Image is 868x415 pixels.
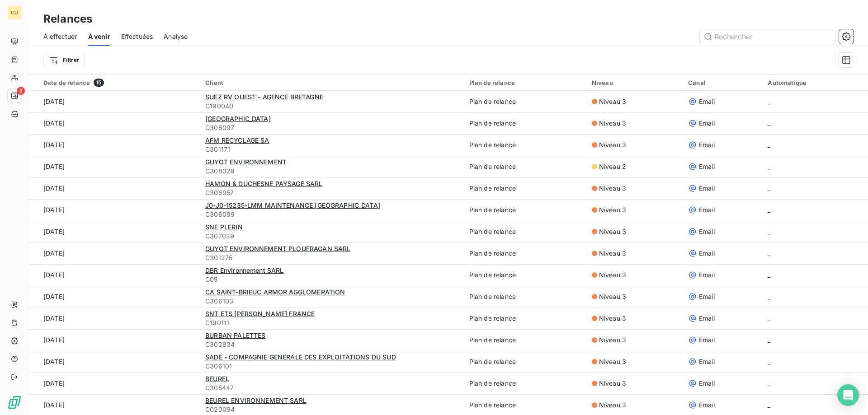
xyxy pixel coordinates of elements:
span: BEUREL ENVIRONNEMENT SARL [205,396,307,404]
td: [DATE] [29,177,200,199]
span: GUYOT ENVIRONNEMENT PLOUFRAGAN SARL [205,245,350,252]
td: [DATE] [29,264,200,286]
span: Analyse [164,32,188,41]
span: _ [768,228,770,235]
span: Niveau 3 [599,336,626,345]
td: [DATE] [29,329,200,351]
span: Email [699,401,715,410]
td: Plan de relance [464,264,586,286]
span: Email [699,314,715,323]
td: Plan de relance [464,112,586,134]
span: À effectuer [43,32,77,41]
span: J0-J0-15235-LMM MAINTENANCE [GEOGRAPHIC_DATA] [205,201,380,209]
span: Email [699,184,715,193]
span: C020094 [205,405,458,414]
div: GU [7,5,22,20]
span: Niveau 2 [599,162,626,171]
span: SUEZ RV OUEST - AGENCE BRETAGNE [205,93,323,101]
td: [DATE] [29,134,200,156]
td: Plan de relance [464,286,586,308]
td: Plan de relance [464,351,586,373]
span: _ [768,184,770,192]
span: _ [768,358,770,365]
span: _ [768,119,770,127]
span: Email [699,270,715,280]
td: Plan de relance [464,242,586,264]
button: Filtrer [43,53,85,67]
span: Client [205,79,223,86]
span: Email [699,379,715,388]
span: Email [699,119,715,128]
span: Niveau 3 [599,97,626,106]
span: SNE PLERIN [205,223,243,231]
span: Email [699,140,715,149]
span: C306103 [205,297,458,306]
span: Niveau 3 [599,379,626,388]
span: C305447 [205,383,458,392]
span: _ [768,379,770,387]
div: Niveau [592,79,677,86]
div: Automatique [768,79,863,86]
td: [DATE] [29,199,200,221]
span: 15 [94,79,104,87]
span: Niveau 3 [599,270,626,280]
span: Email [699,336,715,345]
span: Niveau 3 [599,119,626,128]
span: _ [768,336,770,344]
span: C306101 [205,362,458,371]
span: _ [768,271,770,279]
span: C301171 [205,145,458,154]
span: Email [699,205,715,214]
span: _ [768,163,770,170]
span: BEUREL [205,375,229,382]
td: [DATE] [29,221,200,242]
td: Plan de relance [464,134,586,156]
span: Niveau 3 [599,401,626,410]
span: Niveau 3 [599,205,626,214]
span: C308029 [205,167,458,176]
h3: Relances [43,11,92,27]
td: Plan de relance [464,91,586,112]
span: _ [768,401,770,409]
div: Plan de relance [469,79,581,86]
span: AFM RECYCLAGE SA [205,136,269,144]
span: Niveau 3 [599,249,626,258]
span: Email [699,97,715,106]
span: SNT ETS [PERSON_NAME] FRANCE [205,310,315,317]
td: Plan de relance [464,177,586,199]
td: Plan de relance [464,199,586,221]
span: _ [768,249,770,257]
td: [DATE] [29,112,200,134]
span: Email [699,227,715,236]
span: C307039 [205,232,458,241]
span: BURBAN PALETTES [205,331,265,339]
span: Niveau 3 [599,140,626,149]
div: Open Intercom Messenger [837,384,859,406]
span: À venir [88,32,110,41]
td: [DATE] [29,308,200,329]
span: _ [768,98,770,105]
span: Effectuées [121,32,153,41]
span: _ [768,314,770,322]
span: Niveau 3 [599,357,626,366]
span: C190040 [205,102,458,111]
span: CA SAINT-BRIEUC ARMOR AGGLOMERATION [205,288,345,296]
td: Plan de relance [464,329,586,351]
span: HAMON & DUCHESNE PAYSAGE SARL [205,180,322,187]
td: [DATE] [29,156,200,177]
span: _ [768,293,770,300]
span: Email [699,357,715,366]
td: [DATE] [29,286,200,308]
span: _ [768,206,770,214]
span: Email [699,292,715,301]
span: Niveau 3 [599,292,626,301]
span: GUYOT ENVIRONNEMENT [205,158,287,166]
span: Niveau 3 [599,314,626,323]
input: Rechercher [700,29,835,44]
div: Canal [688,79,757,86]
span: C306099 [205,210,458,219]
span: Niveau 3 [599,184,626,193]
span: SADE - COMPAGNIE GENERALE DES EXPLOITATIONS DU SUD [205,353,396,361]
span: C306957 [205,188,458,197]
td: [DATE] [29,91,200,112]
